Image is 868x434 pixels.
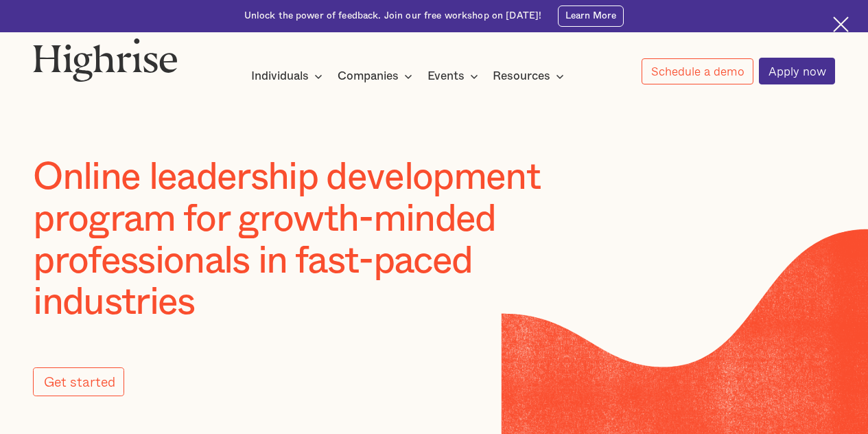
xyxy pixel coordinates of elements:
a: Learn More [558,5,624,27]
h1: Online leadership development program for growth-minded professionals in fast-paced industries [33,157,618,324]
div: Companies [338,68,417,84]
div: Companies [338,68,399,84]
div: Resources [493,68,568,84]
div: Individuals [251,68,327,84]
img: Cross icon [833,16,849,32]
div: Events [427,68,465,84]
a: Schedule a demo [642,58,753,85]
div: Events [427,68,482,84]
div: Resources [493,68,550,84]
div: Unlock the power of feedback. Join our free workshop on [DATE]! [244,10,542,23]
a: Apply now [759,58,835,84]
div: Individuals [251,68,309,84]
a: Get started [33,367,124,396]
img: Highrise logo [33,38,178,82]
